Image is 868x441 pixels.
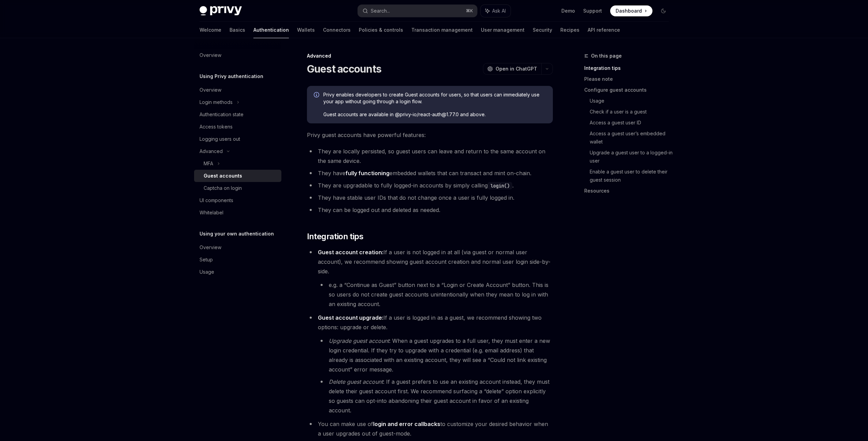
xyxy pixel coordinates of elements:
span: ⌘ K [466,8,473,14]
a: Access a guest user’s embedded wallet [590,128,674,147]
a: Demo [561,7,575,14]
a: Transaction management [411,22,473,38]
div: Logging users out [200,135,240,143]
div: Overview [200,86,221,94]
div: Overview [200,243,221,252]
li: They have stable user IDs that do not change once a user is fully logged in. [307,193,553,202]
a: Resources [584,185,674,196]
a: Whitelabel [194,207,281,219]
a: Guest accounts [194,170,281,182]
a: Support [583,7,602,14]
a: Overview [194,49,281,61]
em: Upgrade guest account [329,337,389,344]
strong: Guest account upgrade: [318,314,383,321]
a: Welcome [200,22,221,38]
a: Please note [584,74,674,85]
a: Setup [194,254,281,266]
li: They are locally persisted, so guest users can leave and return to the same account on the same d... [307,147,553,166]
li: They can be logged out and deleted as needed. [307,205,553,215]
span: Privy guest accounts have powerful features: [307,130,553,140]
a: Overview [194,241,281,254]
em: Delete guest account [329,378,383,385]
a: Configure guest accounts [584,85,674,95]
a: Captcha on login [194,182,281,194]
a: Access tokens [194,121,281,133]
div: UI components [200,196,233,204]
a: Basics [230,22,245,38]
span: Open in ChatGPT [496,65,537,72]
img: dark logo [200,6,242,16]
a: Dashboard [610,5,652,16]
a: Check if a user is a guest [590,106,674,117]
li: If a user is not logged in at all (via guest or normal user account), we recommend showing guest ... [307,247,553,309]
span: On this page [591,52,622,60]
span: Guest accounts are available in @privy-io/react-auth@1.77.0 and above. [323,111,546,118]
a: Integration tips [584,63,674,74]
strong: Guest account creation: [318,249,383,256]
a: UI components [194,194,281,207]
div: Setup [200,256,213,264]
li: : When a guest upgrades to a full user, they must enter a new login credential. If they try to up... [318,336,553,374]
button: Toggle dark mode [658,5,669,16]
div: Login methods [200,98,233,106]
div: MFA [204,159,213,168]
a: Policies & controls [359,22,403,38]
a: Connectors [323,22,351,38]
span: Ask AI [492,7,506,14]
a: Authentication [253,22,289,38]
a: Authentication state [194,108,281,121]
li: You can make use of to customize your desired behavior when a user upgrades out of guest-mode. [307,419,553,438]
li: They are upgradable to fully logged-in accounts by simply calling . [307,181,553,190]
div: Advanced [200,147,223,155]
a: Overview [194,84,281,96]
a: Recipes [560,22,579,38]
strong: fully functioning [345,170,389,177]
a: Security [533,22,552,38]
a: login and error callbacks [373,421,440,428]
div: Authentication state [200,110,244,119]
svg: Info [314,92,321,99]
a: User management [481,22,525,38]
div: Guest accounts [204,172,242,180]
a: Usage [590,95,674,106]
a: Usage [194,266,281,278]
div: Captcha on login [204,184,242,192]
a: Access a guest user ID [590,117,674,128]
div: Usage [200,268,214,276]
button: Ask AI [481,5,511,17]
li: : If a guest prefers to use an existing account instead, they must delete their guest account fir... [318,377,553,415]
span: Dashboard [616,7,642,14]
div: Advanced [307,52,553,59]
li: They have embedded wallets that can transact and mint on-chain. [307,168,553,178]
button: Open in ChatGPT [483,63,541,75]
h5: Using Privy authentication [200,72,263,80]
a: Wallets [297,22,315,38]
button: Search...⌘K [358,5,477,17]
div: Whitelabel [200,209,223,217]
a: Enable a guest user to delete their guest session [590,166,674,185]
code: login() [488,182,512,189]
a: Upgrade a guest user to a logged-in user [590,147,674,166]
h5: Using your own authentication [200,230,274,238]
a: API reference [588,22,620,38]
div: Search... [371,7,390,15]
li: e.g. a “Continue as Guest” button next to a “Login or Create Account” button. This is so users do... [318,280,553,309]
div: Access tokens [200,123,233,131]
h1: Guest accounts [307,63,382,75]
span: Integration tips [307,231,363,242]
li: If a user is logged in as a guest, we recommend showing two options: upgrade or delete. [307,313,553,415]
a: Logging users out [194,133,281,145]
div: Overview [200,51,221,59]
span: Privy enables developers to create Guest accounts for users, so that users can immediately use yo... [323,91,546,105]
